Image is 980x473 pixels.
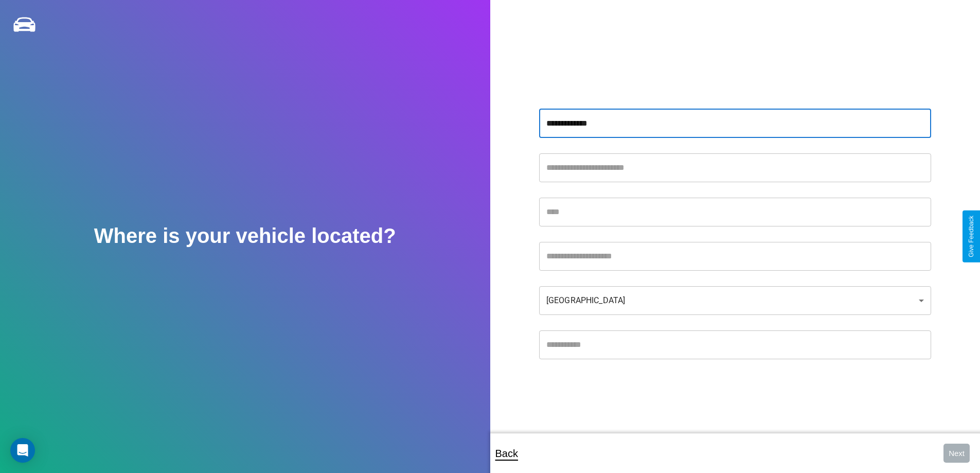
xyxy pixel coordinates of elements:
[539,286,931,315] div: [GEOGRAPHIC_DATA]
[94,224,396,248] h2: Where is your vehicle located?
[10,438,35,463] div: Open Intercom Messenger
[495,444,518,463] p: Back
[943,444,970,463] button: Next
[968,216,975,257] div: Give Feedback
